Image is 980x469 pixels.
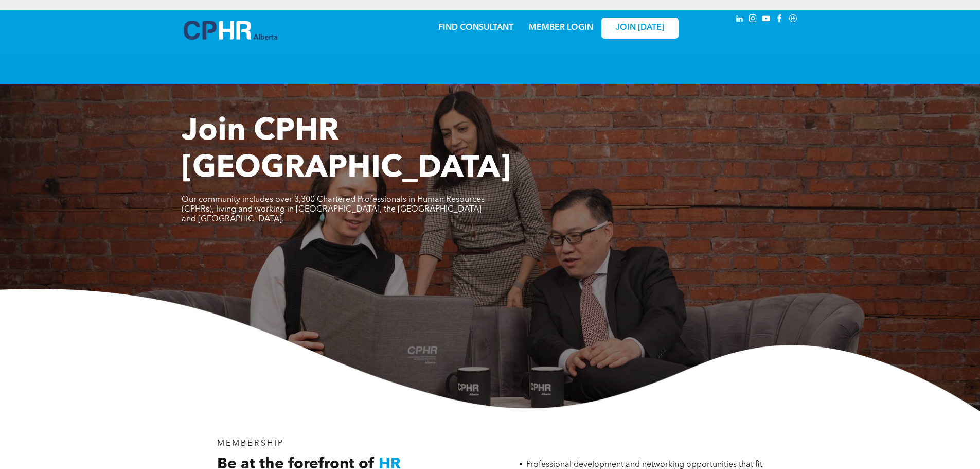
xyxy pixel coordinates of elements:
[182,196,485,223] span: Our community includes over 3,300 Chartered Professionals in Human Resources (CPHRs), living and ...
[438,24,513,32] a: FIND CONSULTANT
[182,116,511,184] span: Join CPHR [GEOGRAPHIC_DATA]
[217,440,284,448] span: MEMBERSHIP
[616,23,664,33] span: JOIN [DATE]
[529,24,593,32] a: MEMBER LOGIN
[601,18,679,39] a: JOIN [DATE]
[747,13,759,27] a: instagram
[774,13,786,27] a: facebook
[734,13,745,27] a: linkedin
[184,21,277,40] img: A blue and white logo for cp alberta
[788,13,799,27] a: Social network
[761,13,772,27] a: youtube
